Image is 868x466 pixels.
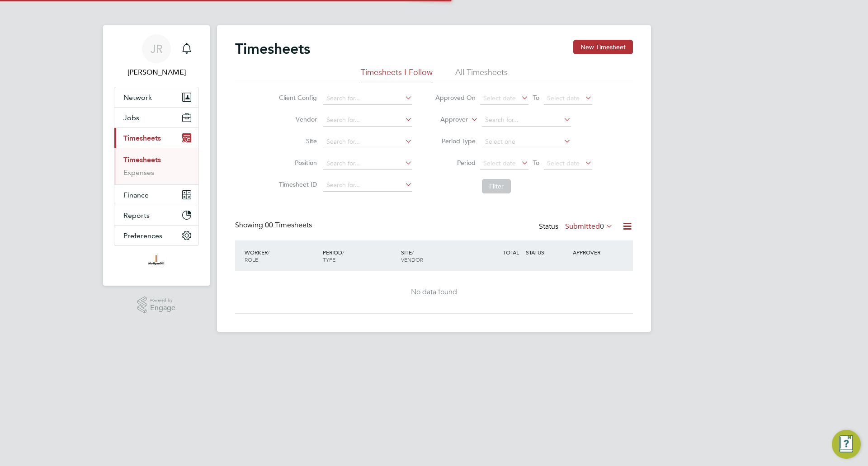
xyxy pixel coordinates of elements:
label: Submitted [565,222,613,231]
div: Showing [235,221,314,230]
div: APPROVER [571,244,618,260]
input: Search for... [323,136,412,148]
span: Network [123,93,152,102]
a: Expenses [123,168,154,177]
div: PERIOD [321,244,399,268]
span: TYPE [323,256,335,263]
input: Search for... [323,179,412,192]
li: All Timesheets [455,67,508,83]
span: Jamie Rouse [114,67,199,78]
div: Status [539,221,615,233]
span: Preferences [123,231,162,240]
label: Vendor [276,115,317,123]
span: Select date [547,94,580,102]
li: Timesheets I Follow [361,67,433,83]
label: Client Config [276,94,317,102]
span: VENDOR [401,256,423,263]
label: Site [276,137,317,145]
div: WORKER [242,244,321,268]
button: New Timesheet [573,40,633,54]
span: 0 [600,222,604,231]
input: Select one [482,136,571,148]
span: TOTAL [503,249,519,256]
span: To [530,92,542,104]
label: Timesheet ID [276,180,317,188]
div: SITE [399,244,477,268]
span: Engage [150,304,175,312]
label: Period [435,159,476,167]
div: STATUS [524,244,571,260]
img: madigangill-logo-retina.png [146,255,166,269]
span: To [530,157,542,169]
input: Search for... [323,92,412,105]
span: Select date [547,159,580,167]
span: JR [151,43,163,55]
button: Filter [482,179,511,193]
a: Go to account details [114,34,199,78]
nav: Main navigation [103,25,210,286]
span: 00 Timesheets [265,221,312,230]
button: Engage Resource Center [832,430,861,459]
input: Search for... [323,114,412,127]
input: Search for... [482,114,571,127]
a: Go to home page [114,255,199,269]
label: Approved On [435,94,476,102]
label: Position [276,159,317,167]
span: / [268,249,269,256]
label: Approver [427,115,468,124]
span: / [342,249,344,256]
span: Select date [483,159,516,167]
label: Period Type [435,137,476,145]
span: / [412,249,414,256]
span: Select date [483,94,516,102]
span: Timesheets [123,134,161,142]
span: Powered by [150,297,175,304]
h2: Timesheets [235,40,310,58]
input: Search for... [323,157,412,170]
span: Reports [123,211,150,220]
span: Jobs [123,113,139,122]
span: Finance [123,191,149,199]
span: ROLE [245,256,258,263]
a: Timesheets [123,155,161,164]
div: No data found [244,287,624,297]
